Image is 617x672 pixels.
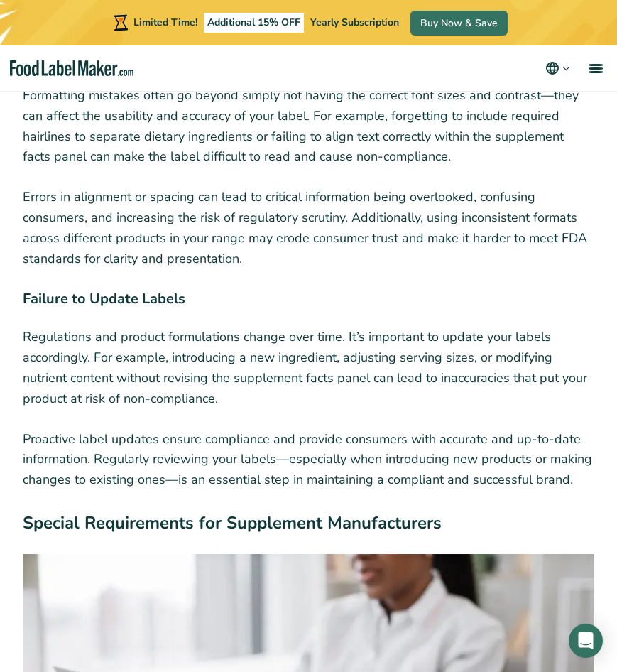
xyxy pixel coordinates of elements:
strong: Failure to Update Labels [23,289,185,308]
p: Proactive label updates ensure compliance and provide consumers with accurate and up-to-date info... [23,429,594,490]
p: Errors in alignment or spacing can lead to critical information being overlooked, confusing consu... [23,187,594,269]
button: Change language [544,60,572,77]
span: Limited Time! [133,16,197,29]
span: Additional 15% OFF [204,13,304,33]
a: Buy Now & Save [410,11,508,36]
strong: Special Requirements for Supplement Manufacturers [23,511,442,534]
a: Food Label Maker homepage [10,60,133,77]
a: menu [572,45,617,91]
p: Regulations and product formulations change over time. It’s important to update your labels accor... [23,327,594,408]
div: Open Intercom Messenger [569,624,603,658]
p: Formatting mistakes often go beyond simply not having the correct font sizes and contrast—they ca... [23,85,594,167]
span: Yearly Subscription [310,16,399,29]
